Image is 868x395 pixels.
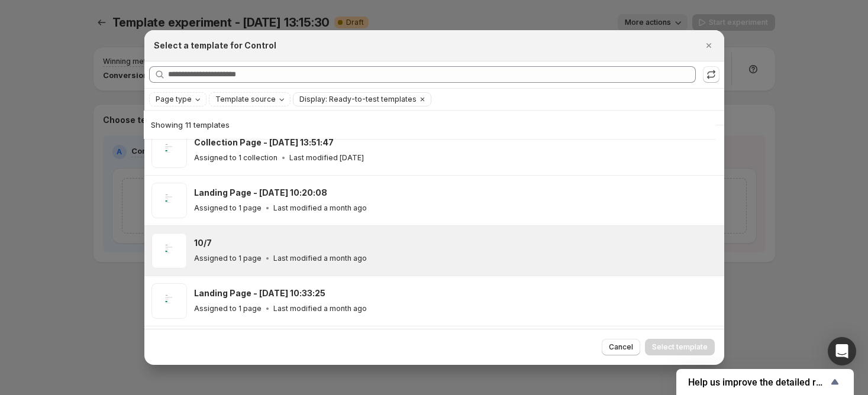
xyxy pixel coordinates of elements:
p: Last modified [DATE] [289,153,364,163]
p: Assigned to 1 page [194,304,262,313]
span: Help us improve the detailed report for A/B campaigns [688,377,828,388]
h3: Landing Page - [DATE] 10:20:08 [194,187,327,199]
h3: Collection Page - [DATE] 13:51:47 [194,137,334,148]
button: Clear [417,93,428,106]
span: Display: Ready-to-test templates [299,95,417,104]
p: Assigned to 1 collection [194,153,277,163]
button: Page type [150,93,206,106]
button: Template source [209,93,290,106]
button: Close [701,37,717,54]
div: Open Intercom Messenger [828,337,856,365]
h3: 10/7 [194,237,212,249]
h3: Landing Page - [DATE] 10:33:25 [194,287,325,299]
span: Template source [215,95,276,104]
button: Display: Ready-to-test templates [293,93,417,106]
span: Page type [156,95,192,104]
h2: Select a template for Control [154,40,276,51]
span: Cancel [609,342,633,352]
span: Showing 11 templates [151,120,230,129]
p: Assigned to 1 page [194,254,262,263]
p: Assigned to 1 page [194,203,262,213]
button: Show survey - Help us improve the detailed report for A/B campaigns [688,375,842,389]
button: Cancel [602,339,640,355]
p: Last modified a month ago [273,254,367,263]
p: Last modified a month ago [273,203,367,213]
p: Last modified a month ago [273,304,367,313]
